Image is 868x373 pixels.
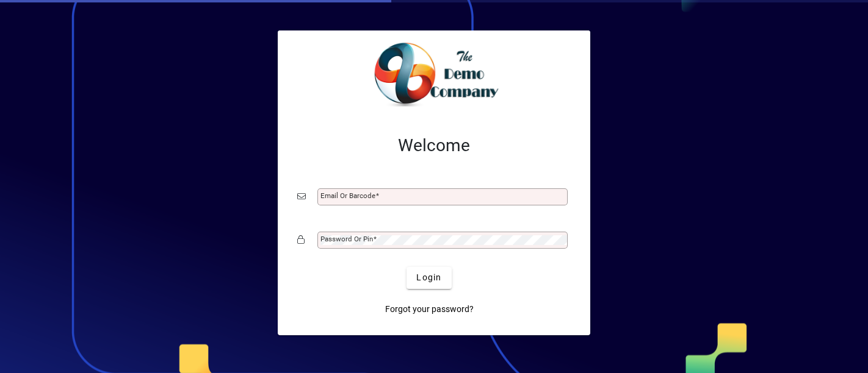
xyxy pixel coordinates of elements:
a: Forgot your password? [380,299,479,321]
mat-label: Password or Pin [320,235,373,243]
span: Forgot your password? [385,303,474,316]
button: Login [407,267,451,289]
mat-label: Email or Barcode [320,191,375,200]
span: Login [416,271,441,284]
h2: Welcome [297,135,571,156]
